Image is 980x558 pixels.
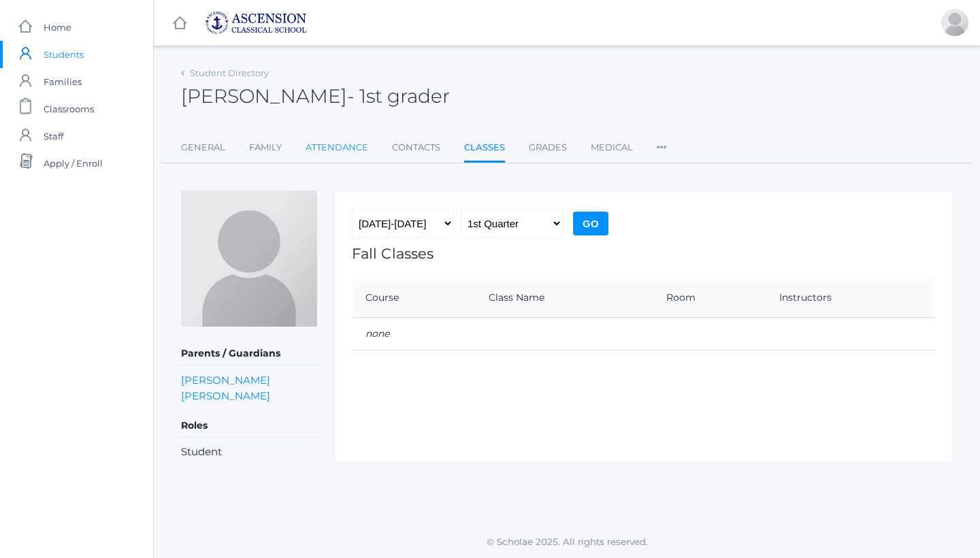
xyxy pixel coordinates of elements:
span: - 1st grader [347,84,450,108]
h5: Roles [181,414,317,438]
img: Shiloh Griffith [181,191,317,327]
span: Families [44,68,82,95]
a: Medical [591,134,633,161]
span: Apply / Enroll [44,150,103,177]
h1: Fall Classes [352,246,935,261]
a: Family [249,134,282,161]
a: [PERSON_NAME] [181,372,270,388]
div: Lindi Griffith [941,9,968,36]
span: Staff [44,122,63,150]
th: Course [352,278,475,318]
img: ascension-logo-blue-113fc29133de2fb5813e50b71547a291c5fdb7962bf76d49838a2a14a36269ea.jpg [205,11,307,35]
a: Attendance [306,134,368,161]
span: Home [44,14,71,41]
a: Contacts [392,134,440,161]
a: Grades [529,134,567,161]
input: Go [573,212,608,235]
h5: Parents / Guardians [181,342,317,365]
li: Student [181,444,317,460]
th: Instructors [766,278,935,318]
a: Classes [464,134,505,163]
h2: [PERSON_NAME] [181,86,450,107]
em: none [365,327,389,340]
a: [PERSON_NAME] [181,388,270,404]
th: Class Name [475,278,653,318]
a: General [181,134,225,161]
th: Room [653,278,766,318]
a: Student Directory [190,67,269,78]
p: © Scholae 2025. All rights reserved. [154,535,980,548]
span: Students [44,41,84,68]
span: Classrooms [44,95,94,122]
